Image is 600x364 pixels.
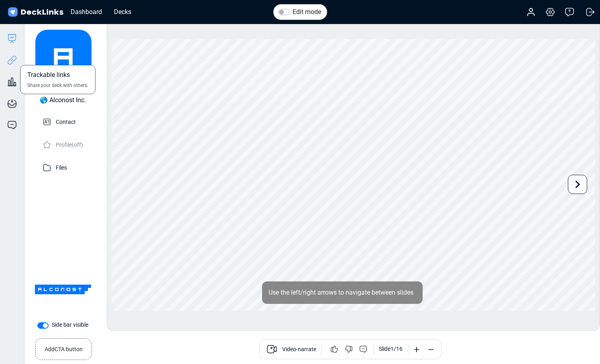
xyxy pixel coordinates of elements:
label: Side bar visible [52,321,88,329]
div: Decks [110,7,135,17]
div: Slide 1 / 16 [379,345,403,353]
p: Profile (off) [56,139,83,149]
div: Use the left/right arrows to navigate between slides [262,281,423,304]
div: 🌎 Alconost Inc. [40,95,86,105]
p: Contact [56,116,76,126]
img: avatar [35,30,92,86]
small: Add CTA button [45,342,83,354]
span: Share your deck with others. [27,82,88,89]
p: Files [56,162,67,172]
div: Dashboard [67,7,106,17]
span: Trackable links [27,70,70,82]
span: Video-narrate [282,345,316,355]
img: DeckLinks [6,6,65,18]
img: Company Banner [35,261,91,317]
label: Edit mode [293,7,321,17]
